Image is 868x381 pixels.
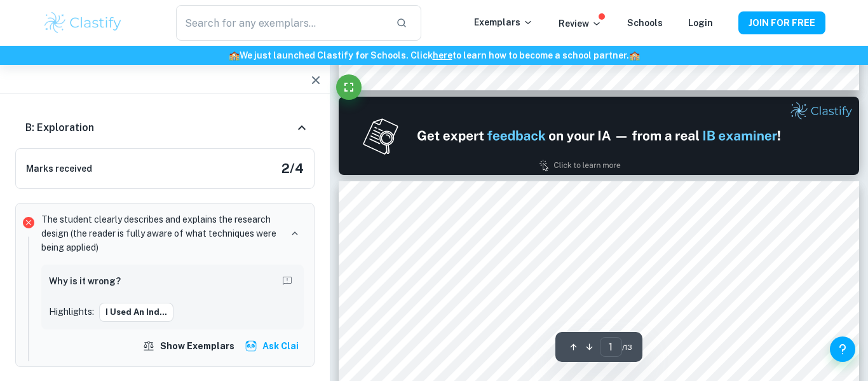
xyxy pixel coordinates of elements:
[15,107,315,148] div: B: Exploration
[830,336,855,362] button: Help and Feedback
[278,272,296,290] button: Report mistake/confusion
[339,97,860,175] img: Ad
[176,5,386,41] input: Search for any exemplars...
[140,335,240,357] button: Show exemplars
[281,159,304,178] h5: 2 / 4
[43,10,123,36] img: Clastify logo
[49,305,94,319] p: Highlights:
[41,212,281,254] p: The student clearly describes and explains the research design (the reader is fully aware of what...
[3,48,865,62] h6: We just launched Clastify for Schools. Click to learn how to become a school partner.
[26,162,92,176] h6: Marks received
[627,18,663,28] a: Schools
[738,11,825,34] button: JOIN FOR FREE
[688,18,713,28] a: Login
[245,340,257,352] img: clai.svg
[559,17,602,31] p: Review
[99,303,173,322] button: I used an ind...
[433,50,452,60] a: here
[25,120,94,135] h6: B: Exploration
[629,50,640,60] span: 🏫
[242,335,304,357] button: Ask Clai
[49,274,121,288] h6: Why is it wrong?
[21,215,36,230] svg: Incorrect
[229,50,240,60] span: 🏫
[474,15,533,29] p: Exemplars
[622,342,632,353] span: / 13
[336,74,362,100] button: Fullscreen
